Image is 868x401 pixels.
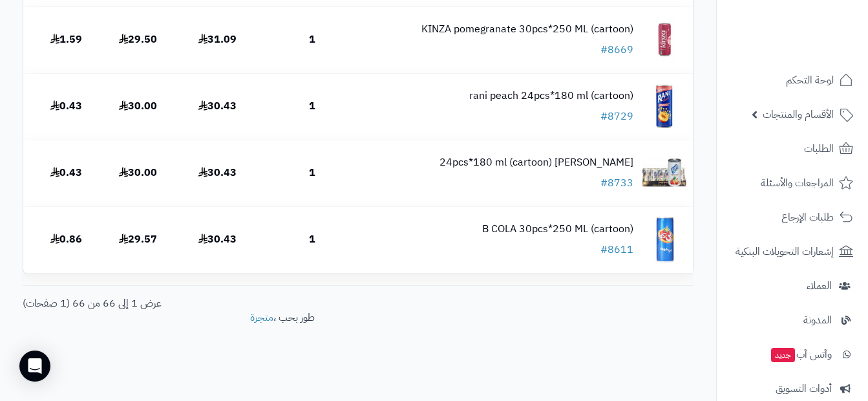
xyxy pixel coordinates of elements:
[119,32,157,47] b: 29.50
[198,232,237,247] b: 30.43
[309,32,315,47] b: 1
[309,232,315,247] b: 1
[119,165,157,180] b: 30.00
[198,32,237,47] b: 31.09
[482,222,633,237] p: B COLA 30pcs*250 ML (cartoon)
[725,133,860,164] a: الطلبات
[50,32,82,47] b: 1.59
[803,311,832,329] span: المدونة
[50,232,82,247] b: 0.86
[439,155,633,170] p: [PERSON_NAME] 24pcs*180 ml (cartoon)
[600,109,633,124] a: #8729
[776,380,832,398] span: أدوات التسويق
[807,277,832,295] span: العملاء
[600,242,633,257] a: #8611
[309,98,315,114] b: 1
[725,305,860,336] a: المدونة
[198,165,237,180] b: 30.43
[642,151,688,196] img: 1748077268-Screenshot%202025-05-24%20120036-100x100.jpg
[736,243,834,261] span: إشعارات التحويلات البنكية
[725,202,860,233] a: طلبات الإرجاع
[19,351,50,382] div: Open Intercom Messenger
[119,232,157,247] b: 29.57
[725,270,860,301] a: العملاء
[770,345,832,363] span: وآتس آب
[725,236,860,267] a: إشعارات التحويلات البنكية
[50,165,82,180] b: 0.43
[763,105,834,124] span: الأقسام والمنتجات
[786,71,834,89] span: لوحة التحكم
[309,165,315,180] b: 1
[119,98,157,114] b: 30.00
[725,339,860,370] a: وآتس آبجديد
[198,98,237,114] b: 30.43
[600,175,633,191] a: #8733
[642,17,688,63] img: 1748063293-q1iy0t1r5bonHp0OJCEU3vq0nt0PM56U-100x100.jpg
[781,208,834,226] span: طلبات الإرجاع
[600,42,633,58] a: #8669
[725,65,860,96] a: لوحة التحكم
[250,310,273,325] a: متجرة
[13,296,358,311] div: عرض 1 إلى 66 من 66 (1 صفحات)
[50,98,82,114] b: 0.43
[725,168,860,199] a: المراجعات والأسئلة
[421,22,633,37] p: KINZA pomegranate 30pcs*250 ML (cartoon)
[804,140,834,158] span: الطلبات
[771,348,795,362] span: جديد
[642,217,688,263] img: 1747829117-71HUXUT2VcL._AC_SL1500-100x100.jpg
[780,36,856,63] img: logo-2.png
[469,89,633,103] p: rani peach 24pcs*180 ml (cartoon)
[642,84,688,129] img: 1748076922-Screenshot%202025-05-24%20115431-100x100.jpg
[761,174,834,192] span: المراجعات والأسئلة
